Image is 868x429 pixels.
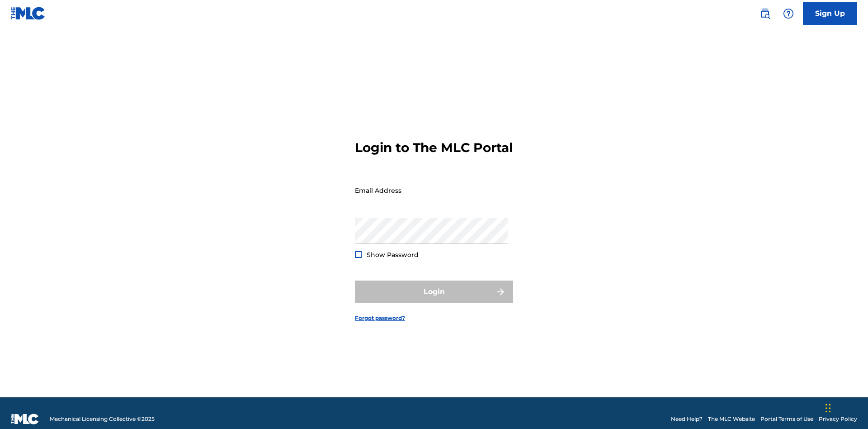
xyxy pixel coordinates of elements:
[783,8,794,19] img: help
[823,386,868,429] iframe: Chat Widget
[826,395,831,422] div: Drag
[367,251,419,259] span: Show Password
[355,140,513,156] h3: Login to The MLC Portal
[355,314,405,322] a: Forgot password?
[756,5,774,23] a: Public Search
[779,5,797,23] div: Help
[759,8,770,19] img: search
[671,415,703,423] a: Need Help?
[11,414,39,424] img: logo
[803,2,857,25] a: Sign Up
[50,415,155,423] span: Mechanical Licensing Collective © 2025
[11,7,46,20] img: MLC Logo
[819,415,857,423] a: Privacy Policy
[760,415,813,423] a: Portal Terms of Use
[708,415,755,423] a: The MLC Website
